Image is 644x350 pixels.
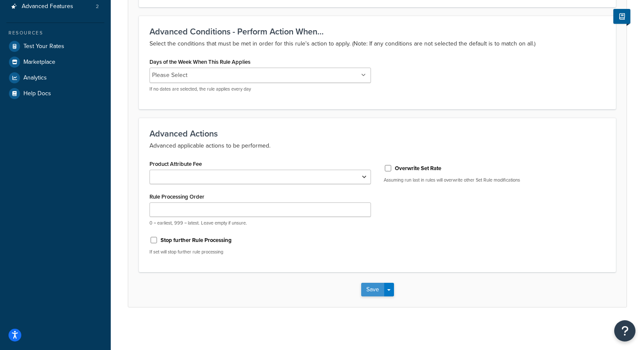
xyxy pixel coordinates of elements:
button: Show Help Docs [613,9,630,24]
label: Rule Processing Order [149,193,204,200]
a: Analytics [6,70,104,85]
span: Advanced Features [22,3,73,10]
button: Save [361,283,384,296]
label: Days of the Week When This Rule Applies [149,59,250,65]
label: Product Attribute Fee [149,161,202,167]
h3: Advanced Conditions - Perform Action When... [149,27,605,36]
p: Select the conditions that must be met in order for this rule's action to apply. (Note: If any co... [149,39,605,49]
p: Assuming run last in rules will overwrite other Set Rule modifications [384,177,605,183]
label: Stop further Rule Processing [161,236,232,244]
span: Analytics [23,74,47,82]
label: Overwrite Set Rate [395,165,441,172]
p: 0 = earliest, 999 = latest. Leave empty if unsure. [149,220,371,226]
p: Advanced applicable actions to be performed. [149,141,605,151]
span: Test Your Rates [23,43,64,50]
a: Marketplace [6,54,104,70]
a: Help Docs [6,86,104,101]
div: Resources [6,29,104,37]
li: Please Select [152,69,187,81]
button: Open Resource Center [614,320,635,341]
span: Marketplace [23,59,55,66]
h3: Advanced Actions [149,129,605,138]
p: If no dates are selected, the rule applies every day [149,86,371,92]
span: Help Docs [23,90,51,97]
p: If set will stop further rule processing [149,249,371,255]
span: 2 [96,3,99,10]
a: Test Your Rates [6,39,104,54]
